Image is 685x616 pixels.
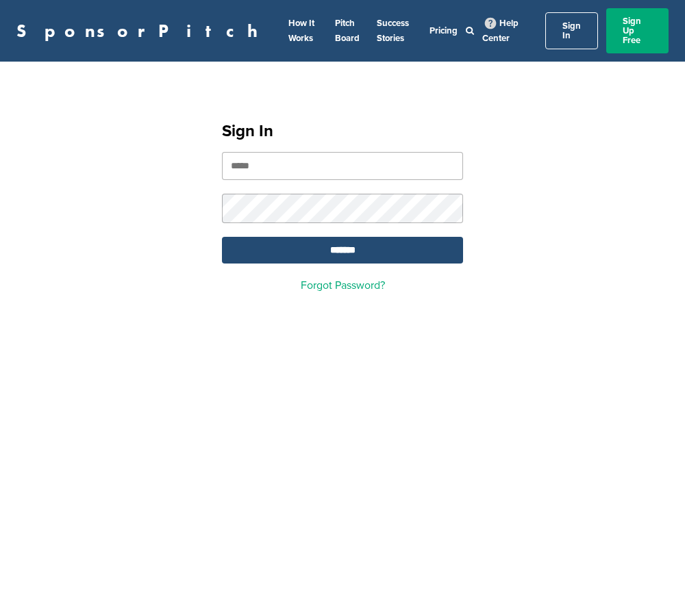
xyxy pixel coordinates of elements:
a: Sign In [545,12,598,49]
a: SponsorPitch [16,22,266,40]
a: Pricing [429,25,458,36]
a: Forgot Password? [301,279,385,292]
a: How It Works [288,18,314,44]
a: Help Center [482,15,519,47]
h1: Sign In [222,119,463,144]
a: Pitch Board [335,18,360,44]
a: Success Stories [377,18,409,44]
a: Sign Up Free [606,8,669,53]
